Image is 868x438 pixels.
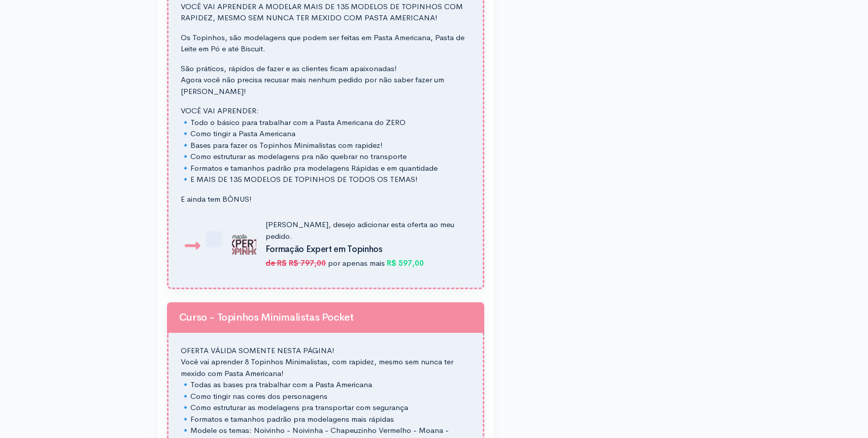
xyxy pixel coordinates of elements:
span: por apenas mais [328,258,385,268]
p: São práticos, rápidos de fazer e as clientes ficam apaixonadas! Agora você não precisa recusar ma... [181,63,471,98]
strong: de R$ [265,258,287,268]
strong: R$ 797,00 [289,258,326,268]
p: VOCÊ VAI APRENDER: 🔹Todo o básico para trabalhar com a Pasta Americana do ZERO 🔹Como tingir a Pas... [181,105,471,185]
h3: Formação Expert em Topinhos [265,245,464,255]
p: E ainda tem BÔNUS! [181,194,471,205]
h2: Curso - Topinhos Minimalistas Pocket [179,312,472,323]
strong: R$ 597,00 [387,258,424,268]
span: [PERSON_NAME], desejo adicionar esta oferta ao meu pedido. [265,220,454,241]
img: Formação Expert em Topinhos [232,232,256,257]
p: Os Topinhos, são modelagens que podem ser feitas em Pasta Americana, Pasta de Leite em Pó e até B... [181,32,471,55]
p: VOCÊ VAI APRENDER A MODELAR MAIS DE 135 MODELOS DE TOPINHOS COM RAPIDEZ, MESMO SEM NUNCA TER MEXI... [181,1,471,24]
